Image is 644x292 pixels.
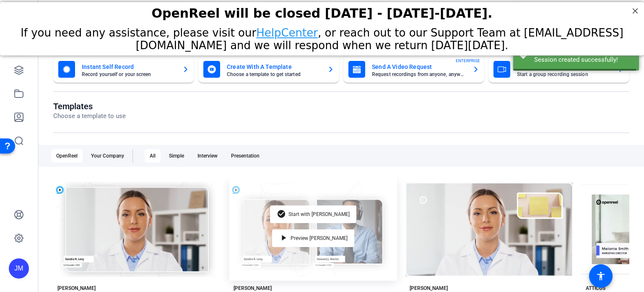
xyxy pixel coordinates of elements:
button: Record With OthersStart a group recording sessionENTERPRISE [488,56,629,83]
div: [PERSON_NAME] [234,285,272,292]
div: Your Company [86,149,129,163]
div: [PERSON_NAME] [410,285,448,292]
mat-icon: check_circle [277,209,287,219]
span: ENTERPRISE [456,58,480,64]
div: OpenReel will be closed [DATE] - [DATE]-[DATE]. [10,4,634,18]
span: Preview [PERSON_NAME] [291,236,348,241]
mat-card-title: Create With A Template [227,62,321,72]
mat-card-title: Send A Video Request [372,62,466,72]
span: If you need any assistance, please visit our , or reach out to our Support Team at [EMAIL_ADDRESS... [21,24,623,50]
div: OpenReel [51,149,83,163]
mat-card-title: Instant Self Record [82,62,176,72]
h1: Templates [53,101,126,111]
div: [PERSON_NAME] [57,285,96,292]
mat-card-subtitle: Record yourself or your screen [82,72,176,77]
mat-card-subtitle: Request recordings from anyone, anywhere [372,72,466,77]
mat-card-subtitle: Choose a template to get started [227,72,321,77]
div: ATTICUS [586,285,605,292]
div: JM [9,258,29,279]
div: All [145,149,161,163]
div: Presentation [226,149,265,163]
button: Instant Self RecordRecord yourself or your screen [53,56,194,83]
mat-card-subtitle: Start a group recording session [517,72,611,77]
mat-icon: accessibility [596,271,606,281]
div: Session created successfully! [534,55,633,65]
span: Start with [PERSON_NAME] [288,212,350,217]
mat-icon: play_arrow [279,233,289,243]
div: Simple [164,149,189,163]
button: Send A Video RequestRequest recordings from anyone, anywhereENTERPRISE [343,56,484,83]
div: Interview [192,149,223,163]
button: Create With A TemplateChoose a template to get started [198,56,339,83]
p: Choose a template to use [53,111,126,121]
a: HelpCenter [256,24,318,37]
